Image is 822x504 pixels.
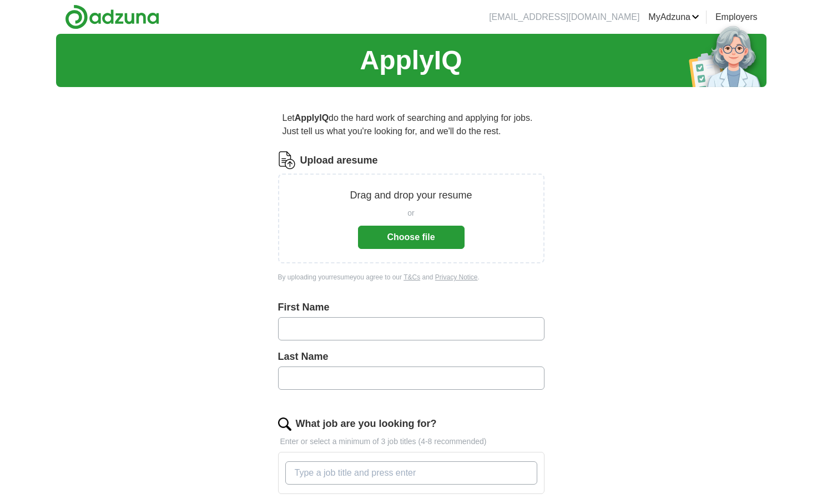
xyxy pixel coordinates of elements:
p: Enter or select a minimum of 3 job titles (4-8 recommended) [278,436,544,447]
img: CV Icon [278,151,296,169]
label: First Name [278,300,544,315]
label: What job are you looking for? [296,416,437,431]
label: Upload a resume [300,153,378,168]
a: T&Cs [404,273,420,281]
input: Type a job title and press enter [285,461,537,485]
p: Let do the hard work of searching and applying for jobs. Just tell us what you're looking for, an... [278,107,544,142]
a: Privacy Notice [435,273,478,281]
li: [EMAIL_ADDRESS][DOMAIN_NAME] [489,11,639,24]
strong: ApplyIQ [295,113,329,123]
img: search.png [278,418,291,431]
h1: ApplyIQ [360,40,462,80]
img: Adzuna logo [65,4,159,29]
a: Employers [715,11,758,24]
a: MyAdzuna [648,11,699,24]
div: By uploading your resume you agree to our and . [278,272,544,282]
label: Last Name [278,349,544,364]
button: Choose file [358,226,465,249]
p: Drag and drop your resume [350,188,472,203]
span: or [407,207,414,219]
